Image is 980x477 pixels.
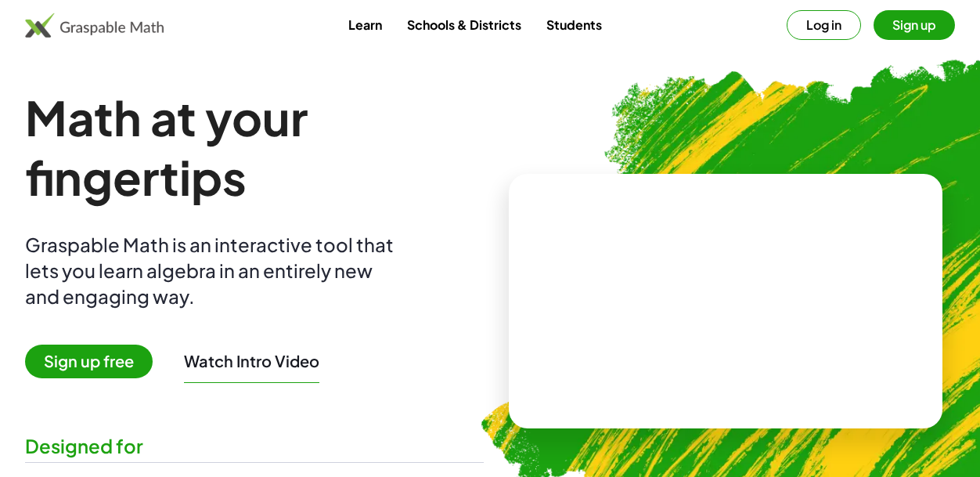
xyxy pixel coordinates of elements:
div: Designed for [25,433,484,459]
h1: Math at your fingertips [25,88,484,207]
a: Students [534,10,614,39]
a: Schools & Districts [395,10,534,39]
div: Graspable Math is an interactive tool that lets you learn algebra in an entirely new and engaging... [25,232,401,309]
a: Learn [336,10,395,39]
video: What is this? This is dynamic math notation. Dynamic math notation plays a central role in how Gr... [608,243,843,360]
button: Log in [787,10,861,40]
span: Sign up free [25,345,153,378]
button: Sign up [874,10,955,40]
button: Watch Intro Video [184,351,319,371]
